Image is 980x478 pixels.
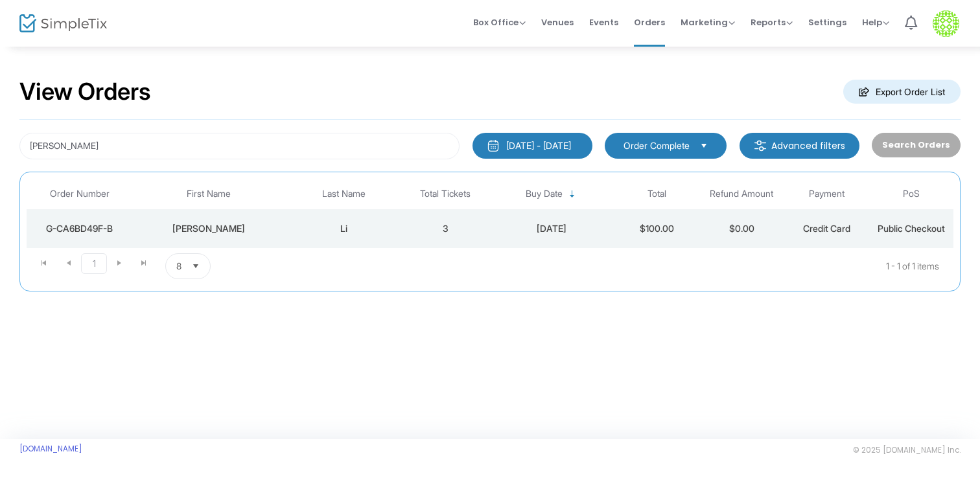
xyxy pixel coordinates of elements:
td: $0.00 [699,209,784,248]
td: $100.00 [615,209,700,248]
span: Events [589,6,618,39]
span: Public Checkout [878,223,945,234]
h2: View Orders [19,78,151,106]
div: Data table [27,179,953,248]
span: Page 1 [81,253,107,274]
span: 8 [176,260,181,273]
span: First Name [187,188,231,199]
button: Select [695,139,713,153]
span: Credit Card [803,223,850,234]
span: © 2025 [DOMAIN_NAME] Inc. [853,445,961,455]
span: Buy Date [526,188,563,199]
span: Order Number [50,188,110,199]
span: Marketing [681,16,735,28]
span: Settings [808,6,846,39]
th: Refund Amount [699,179,784,209]
div: Li [288,222,400,235]
span: Orders [634,6,665,39]
span: Help [862,16,889,28]
m-button: Advanced filters [740,133,859,159]
span: Venues [541,6,574,39]
span: PoS [903,188,920,199]
th: Total [615,179,700,209]
span: Box Office [473,16,526,28]
div: G-CA6BD49F-B [30,222,129,235]
div: 8/18/2025 [491,222,612,235]
span: Payment [809,188,845,199]
img: filter [754,139,767,152]
button: [DATE] - [DATE] [472,133,592,159]
td: 3 [403,209,488,248]
m-button: Export Order List [843,80,961,104]
a: [DOMAIN_NAME] [19,444,82,454]
span: Order Complete [624,139,690,152]
div: [DATE] - [DATE] [506,139,571,152]
input: Search by name, email, phone, order number, ip address, or last 4 digits of card [19,133,460,159]
span: Last Name [322,188,366,199]
th: Total Tickets [403,179,488,209]
kendo-pager-info: 1 - 1 of 1 items [340,253,939,279]
img: monthly [487,139,500,152]
span: Sortable [567,189,577,199]
button: Select [187,254,205,279]
div: Belinda [135,222,281,235]
span: Reports [751,16,793,28]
